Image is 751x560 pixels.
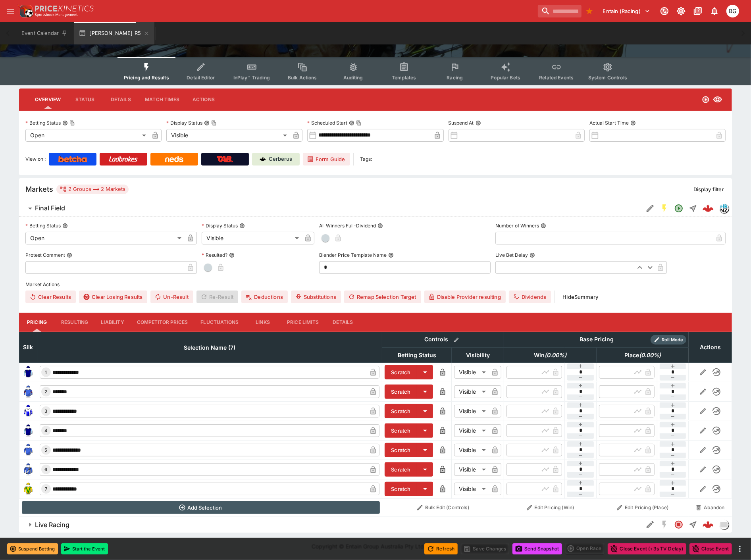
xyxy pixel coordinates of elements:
[707,4,722,18] button: Notifications
[454,366,489,379] div: Visible
[19,200,643,216] button: Final Field
[25,153,46,165] label: View on :
[541,223,546,229] button: Number of Winners
[319,222,376,229] p: All Winners Full-Dividend
[643,518,657,532] button: Edit Detail
[25,119,61,126] p: Betting Status
[356,120,362,126] button: Copy To Clipboard
[7,543,58,554] button: Suspend Betting
[689,543,732,554] button: Close Event
[281,313,325,332] button: Price Limits
[166,129,290,142] div: Visible
[545,350,566,360] em: ( 0.00 %)
[530,252,535,258] button: Live Bet Delay
[79,291,147,303] button: Clear Losing Results
[319,252,387,258] p: Blender Price Template Name
[565,543,605,554] div: split button
[589,119,629,126] p: Actual Start Time
[166,119,202,126] p: Display Status
[35,204,65,212] h6: Final Field
[288,75,317,81] span: Bulk Actions
[217,156,233,162] img: TabNZ
[719,204,729,213] div: hrnz
[495,222,539,229] p: Number of Winners
[457,350,499,360] span: Visibility
[538,5,582,17] input: search
[25,185,53,194] h5: Markets
[599,501,687,514] button: Edit Pricing (Place)
[703,519,714,530] div: cf6a91d1-b00a-47d4-9576-21ca1dc03cae
[43,408,49,414] span: 3
[245,313,281,332] button: Links
[43,389,49,395] span: 2
[672,518,686,532] button: Closed
[700,200,716,216] a: 420e1dd8-ef4a-421d-9012-1031fecda9ee
[385,385,417,399] button: Scratch
[674,204,684,213] svg: Open
[103,90,139,109] button: Details
[150,291,193,303] button: Un-Result
[454,405,489,418] div: Visible
[424,291,506,303] button: Disable Provider resulting
[25,222,61,229] p: Betting Status
[202,252,227,258] p: Resulted?
[447,75,463,81] span: Racing
[454,385,489,398] div: Visible
[703,203,714,214] div: 420e1dd8-ef4a-421d-9012-1031fecda9ee
[35,13,78,17] img: Sportsbook Management
[608,543,686,554] button: Close Event (+3s TV Delay)
[449,119,474,126] p: Suspend At
[17,22,72,44] button: Event Calendar
[291,291,341,303] button: Substitutions
[674,4,688,18] button: Toggle light/dark mode
[385,501,502,514] button: Bulk Edit (Controls)
[724,2,741,20] button: Ben Grimstone
[639,350,661,360] em: ( 0.00 %)
[60,185,125,194] div: 2 Groups 2 Markets
[22,424,35,437] img: runner 4
[241,291,288,303] button: Deductions
[22,483,35,495] img: runner 7
[187,75,215,81] span: Detail Editor
[22,385,35,398] img: runner 2
[525,350,575,360] span: Win(0.00%)
[131,313,194,332] button: Competitor Prices
[643,201,657,216] button: Edit Detail
[211,120,217,126] button: Copy To Clipboard
[175,343,244,352] span: Selection Name (7)
[588,75,627,81] span: System Controls
[22,444,35,456] img: runner 5
[703,203,714,214] img: logo-cerberus--red.svg
[491,75,520,81] span: Popular Bets
[720,204,728,213] img: hrnz
[454,424,489,437] div: Visible
[67,252,72,258] button: Protest Comment
[726,5,739,17] div: Ben Grimstone
[58,156,87,162] img: Betcha
[62,120,68,126] button: Betting StatusCopy To Clipboard
[204,120,210,126] button: Display StatusCopy To Clipboard
[719,520,729,529] div: liveracing
[382,332,504,347] th: Controls
[186,90,221,109] button: Actions
[651,335,686,344] div: Show/hide Price Roll mode configuration.
[454,483,489,495] div: Visible
[598,5,655,17] button: Select Tenant
[735,544,745,554] button: more
[424,543,458,554] button: Refresh
[25,252,65,258] p: Protest Comment
[385,462,417,477] button: Scratch
[43,447,49,453] span: 5
[689,332,732,362] th: Actions
[454,463,489,476] div: Visible
[344,291,421,303] button: Remap Selection Target
[702,96,710,104] svg: Open
[19,517,643,533] button: Live Racing
[202,232,302,244] div: Visible
[360,153,372,165] label: Tags:
[43,467,49,472] span: 6
[252,153,300,165] a: Cerberus
[349,120,354,126] button: Scheduled StartCopy To Clipboard
[630,120,636,126] button: Actual Start Time
[269,155,293,163] p: Cerberus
